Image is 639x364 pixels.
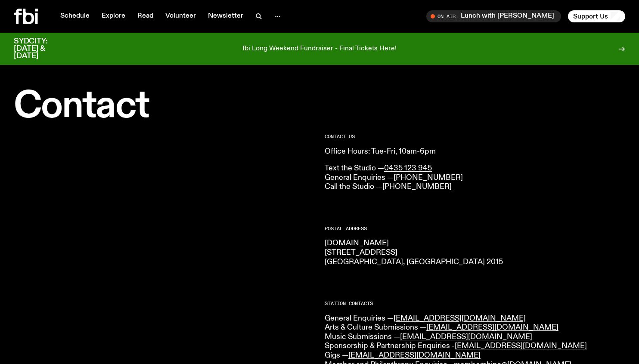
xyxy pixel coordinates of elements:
[325,301,625,306] h2: Station Contacts
[573,12,608,20] span: Support Us
[242,45,397,53] p: fbi Long Weekend Fundraiser - Final Tickets Here!
[325,147,625,157] p: Office Hours: Tue-Fri, 10am-6pm
[96,10,130,22] a: Explore
[55,10,95,22] a: Schedule
[325,134,625,139] h2: CONTACT US
[325,226,625,231] h2: Postal Address
[325,164,625,192] p: Text the Studio — General Enquiries — Call the Studio —
[394,315,526,322] a: [EMAIL_ADDRESS][DOMAIN_NAME]
[568,10,625,22] button: Support Us
[400,333,532,341] a: [EMAIL_ADDRESS][DOMAIN_NAME]
[348,352,481,359] a: [EMAIL_ADDRESS][DOMAIN_NAME]
[394,174,463,182] a: [PHONE_NUMBER]
[14,89,314,124] h1: Contact
[14,38,69,60] h3: SYDCITY: [DATE] & [DATE]
[132,10,158,22] a: Read
[384,164,432,172] a: 0435 123 945
[203,10,248,22] a: Newsletter
[455,342,587,350] a: [EMAIL_ADDRESS][DOMAIN_NAME]
[426,10,561,22] button: On AirLunch with [PERSON_NAME]
[325,239,625,267] p: [DOMAIN_NAME] [STREET_ADDRESS] [GEOGRAPHIC_DATA], [GEOGRAPHIC_DATA] 2015
[160,10,201,22] a: Volunteer
[426,324,558,331] a: [EMAIL_ADDRESS][DOMAIN_NAME]
[382,183,452,191] a: [PHONE_NUMBER]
